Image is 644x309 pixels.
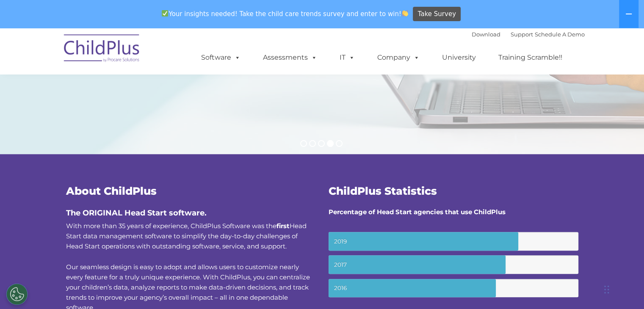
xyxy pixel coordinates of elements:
span: Take Survey [418,7,456,22]
span: About ChildPlus [66,185,157,197]
b: first [276,222,290,230]
small: 2016 [329,279,578,298]
button: Cookies Settings [6,284,28,305]
a: Take Survey [413,7,461,22]
span: Your insights needed! Take the child care trends survey and enter to win! [158,6,412,22]
span: With more than 35 years of experience, ChildPlus Software was the Head Start data management soft... [66,222,307,250]
a: Schedule A Demo [535,31,585,38]
a: University [434,49,484,66]
iframe: Chat Widget [602,268,644,309]
strong: Percentage of Head Start agencies that use ChildPlus [329,208,506,216]
a: Assessments [254,49,326,66]
a: Software [193,49,249,66]
a: Training Scramble!! [490,49,571,66]
a: IT [331,49,363,66]
small: 2017 [329,255,578,274]
a: Company [369,49,428,66]
small: 2019 [329,232,578,251]
a: Download [472,31,500,38]
img: ✅ [162,10,168,17]
span: The ORIGINAL Head Start software. [66,208,207,218]
img: 👏 [402,10,408,17]
div: Drag [604,277,609,302]
font: | [472,31,585,38]
span: ChildPlus Statistics [329,185,437,197]
a: Support [511,31,533,38]
img: ChildPlus by Procare Solutions [60,28,144,71]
